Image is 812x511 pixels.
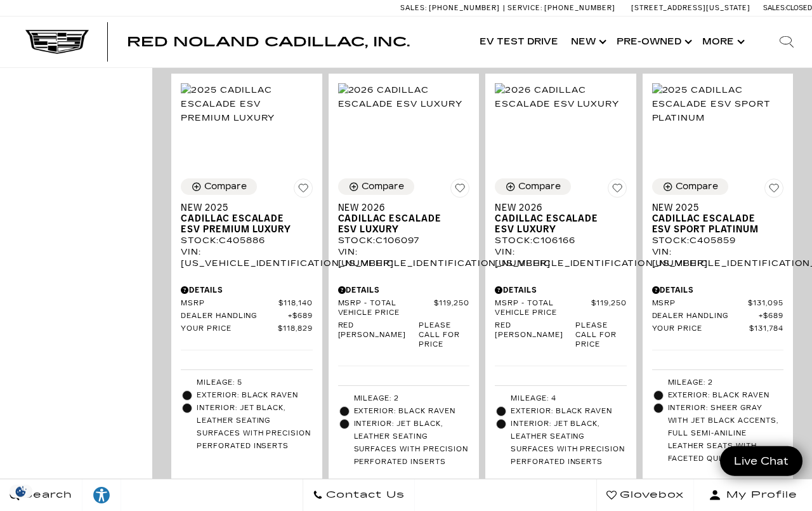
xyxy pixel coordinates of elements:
[181,202,313,235] a: New 2025Cadillac Escalade ESV Premium Luxury
[591,299,627,318] span: $119,250
[338,246,470,269] div: VIN: [US_VEHICLE_IDENTIFICATION_NUMBER]
[652,235,784,246] div: Stock : C405859
[495,213,617,235] span: Cadillac Escalade ESV Luxury
[362,181,404,192] div: Compare
[495,202,617,213] span: New 2026
[181,299,278,309] span: MSRP
[786,4,812,12] span: Closed
[749,324,783,334] span: $131,784
[434,299,469,318] span: $119,250
[652,202,784,235] a: New 2025Cadillac Escalade ESV Sport Platinum
[429,4,500,12] span: [PHONE_NUMBER]
[764,178,783,202] button: Save Vehicle
[763,4,786,12] span: Sales:
[759,312,783,321] span: $689
[303,479,415,511] a: Contact Us
[181,376,313,389] li: Mileage: 5
[278,324,313,334] span: $118,829
[400,4,503,11] a: Sales: [PHONE_NUMBER]
[676,181,718,192] div: Compare
[338,235,470,246] div: Stock : C106097
[721,486,797,504] span: My Profile
[575,321,626,350] span: Please call for price
[338,178,414,195] button: Compare Vehicle
[668,402,784,465] span: Interior: Sheer Gray with Jet Black accents, Full semi-aniline leather seats with faceted quilting
[544,4,615,12] span: [PHONE_NUMBER]
[596,479,694,511] a: Glovebox
[652,324,750,334] span: Your Price
[503,4,619,11] a: Service: [PHONE_NUMBER]
[495,321,575,350] span: Red [PERSON_NAME]
[761,17,812,67] div: Search
[181,312,313,321] a: Dealer Handling $689
[6,485,36,498] section: Click to Open Cookie Consent Modal
[338,299,470,318] a: MSRP - Total Vehicle Price $119,250
[473,17,565,67] a: EV Test Drive
[323,486,405,504] span: Contact Us
[181,213,303,235] span: Cadillac Escalade ESV Premium Luxury
[181,299,313,309] a: MSRP $118,140
[338,321,419,350] span: Red [PERSON_NAME]
[652,299,749,309] span: MSRP
[565,17,610,67] a: New
[495,299,627,318] a: MSRP - Total Vehicle Price $119,250
[652,312,759,321] span: Dealer Handling
[694,479,812,511] button: Open user profile menu
[511,418,627,468] span: Interior: Jet Black, Leather seating surfaces with precision perforated inserts
[127,36,410,48] a: Red Noland Cadillac, Inc.
[338,83,470,111] img: 2026 Cadillac Escalade ESV Luxury
[518,181,561,192] div: Compare
[82,479,121,511] a: Explore your accessibility options
[82,486,121,505] div: Explore your accessibility options
[652,376,784,389] li: Mileage: 2
[294,178,313,202] button: Save Vehicle
[631,4,750,12] a: [STREET_ADDRESS][US_STATE]
[728,454,795,468] span: Live Chat
[495,178,571,195] button: Compare Vehicle
[495,299,591,318] span: MSRP - Total Vehicle Price
[495,392,627,405] li: Mileage: 4
[507,4,542,12] span: Service:
[181,284,313,296] div: Pricing Details - New 2025 Cadillac Escalade ESV Premium Luxury
[338,299,435,318] span: MSRP - Total Vehicle Price
[748,299,783,309] span: $131,095
[652,202,775,213] span: New 2025
[197,389,313,402] span: Exterior: Black Raven
[652,213,775,235] span: Cadillac Escalade ESV Sport Platinum
[608,178,627,202] button: Save Vehicle
[338,284,470,296] div: Pricing Details - New 2026 Cadillac Escalade ESV Luxury
[495,235,627,246] div: Stock : C106166
[20,486,72,504] span: Search
[25,30,89,54] img: Cadillac Dark Logo with Cadillac White Text
[6,485,36,498] img: Opt-Out Icon
[181,246,313,269] div: VIN: [US_VEHICLE_IDENTIFICATION_NUMBER]
[278,299,313,309] span: $118,140
[511,405,627,418] span: Exterior: Black Raven
[495,321,627,350] a: Red [PERSON_NAME] Please call for price
[181,178,257,195] button: Compare Vehicle
[617,486,684,504] span: Glovebox
[652,324,784,334] a: Your Price $131,784
[181,83,313,125] img: 2025 Cadillac Escalade ESV Premium Luxury
[610,17,696,67] a: Pre-Owned
[652,284,784,296] div: Pricing Details - New 2025 Cadillac Escalade ESV Sport Platinum
[696,17,749,67] button: More
[338,321,470,350] a: Red [PERSON_NAME] Please call for price
[400,4,427,12] span: Sales:
[181,235,313,246] div: Stock : C405886
[338,392,470,405] li: Mileage: 2
[197,402,313,453] span: Interior: Jet Black, Leather seating surfaces with precision perforated inserts
[652,299,784,309] a: MSRP $131,095
[652,178,728,195] button: Compare Vehicle
[127,34,410,50] span: Red Noland Cadillac, Inc.
[288,312,313,321] span: $689
[652,83,784,125] img: 2025 Cadillac Escalade ESV Sport Platinum
[181,202,303,213] span: New 2025
[720,446,802,476] a: Live Chat
[668,389,784,402] span: Exterior: Black Raven
[419,321,469,350] span: Please call for price
[181,324,278,334] span: Your Price
[338,213,461,235] span: Cadillac Escalade ESV Luxury
[338,202,470,235] a: New 2026Cadillac Escalade ESV Luxury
